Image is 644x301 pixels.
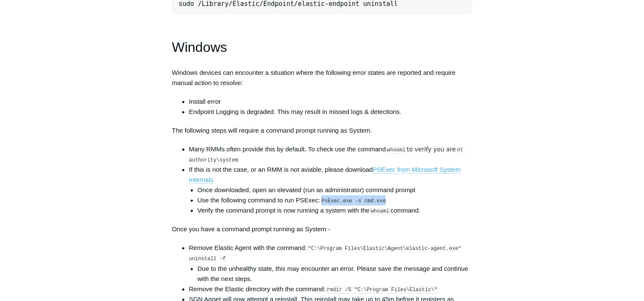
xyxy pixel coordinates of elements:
code: nt authority\system [189,147,467,164]
a: PSExec from Microsoft System Internals [189,166,461,184]
li: If this is not the case, or an RMM is not aviable, please download [189,165,472,216]
li: Remove Elastic Agent with the command: [189,243,472,284]
code: whoami [386,147,406,153]
code: rmdir /S "C:\Program Files\Elastic\" [326,287,438,293]
li: Due to the unhealthy state, this may encounter an error. Please save the message and continue wit... [197,264,472,284]
li: Install error [189,97,472,107]
li: Endpoint Logging is degraded. This may result in missed logs & detections. [189,107,472,117]
li: Once downloaded, open an elevated (run as administrator) command prompt [197,185,472,195]
p: The following steps will require a command prompt running as System. [172,125,472,136]
p: Once you have a command prompt running as System - [172,224,472,234]
span: to verify you are [406,146,455,153]
p: Windows devices can encounter a situation where the following error states are reported and requi... [172,68,472,88]
li: Use the following command to run PSExec: [197,195,472,205]
li: Many RMMs often provide this by default. To check use the command [189,144,472,165]
code: whoami [370,208,389,215]
li: Remove the Elastic directory with the command: [189,284,472,294]
h1: Windows [172,37,472,58]
code: "C:\Program Files\Elastic\Agent\elastic-agent.exe" uninstall -f [189,245,464,262]
li: Verify the command prompt is now running a system with the command. [197,205,472,216]
code: PsExec.exe -s cmd.exe [321,198,386,204]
